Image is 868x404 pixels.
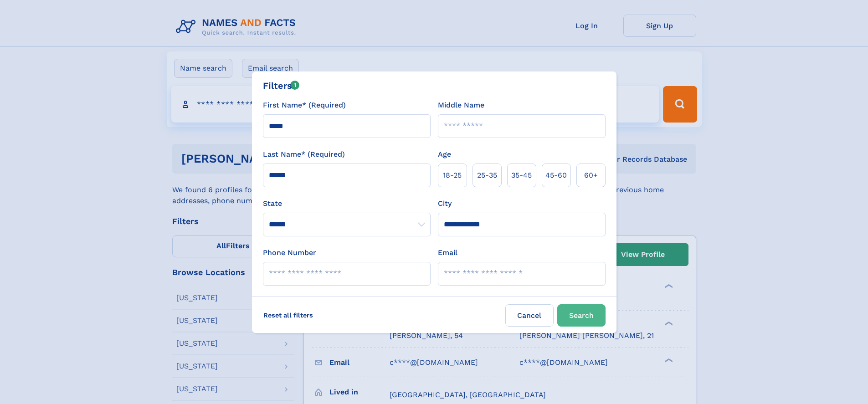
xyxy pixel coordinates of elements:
[438,247,457,258] label: Email
[584,170,598,181] span: 60+
[263,149,345,160] label: Last Name* (Required)
[263,100,346,111] label: First Name* (Required)
[545,170,567,181] span: 45‑60
[438,198,452,209] label: City
[505,304,554,327] label: Cancel
[257,304,319,326] label: Reset all filters
[263,198,431,209] label: State
[438,149,451,160] label: Age
[438,100,484,111] label: Middle Name
[511,170,532,181] span: 35‑45
[263,79,300,92] div: Filters
[443,170,462,181] span: 18‑25
[557,304,606,327] button: Search
[263,247,316,258] label: Phone Number
[477,170,497,181] span: 25‑35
